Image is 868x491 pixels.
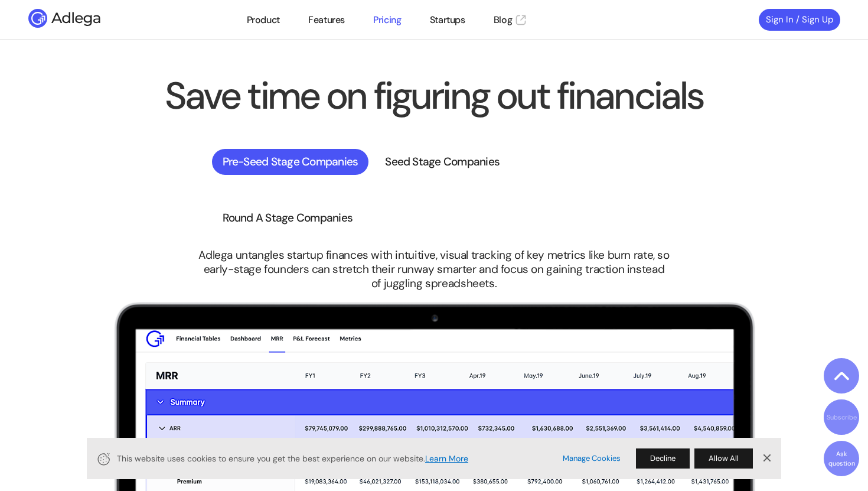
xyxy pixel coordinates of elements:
[96,451,111,466] svg: Cookie Icon
[117,453,546,465] span: This website uses cookies to ensure you get the best experience on our website.
[212,149,369,175] div: Pre-Seed Stage Companies
[563,453,621,464] a: Manage Cookies
[198,248,670,291] p: Adlega untangles startup finances with intuitive, visual tracking of key metrics like burn rate, ...
[373,13,401,27] a: Pricing
[758,450,775,467] a: Dismiss Banner
[430,13,465,27] a: Startups
[494,13,527,27] a: Blog
[247,13,280,27] a: Product
[212,205,364,231] div: Round A Stage Companies
[425,453,468,464] a: Learn More
[28,9,144,28] img: Adlega logo
[759,9,840,31] a: Sign In / Sign Up
[374,149,510,175] div: Seed Stage Companies
[28,79,840,131] h2: Save time on figuring out financials
[694,448,753,469] button: Allow All
[836,450,847,458] span: Ask
[636,448,690,469] button: Decline
[828,459,855,467] span: question
[308,13,345,27] a: Features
